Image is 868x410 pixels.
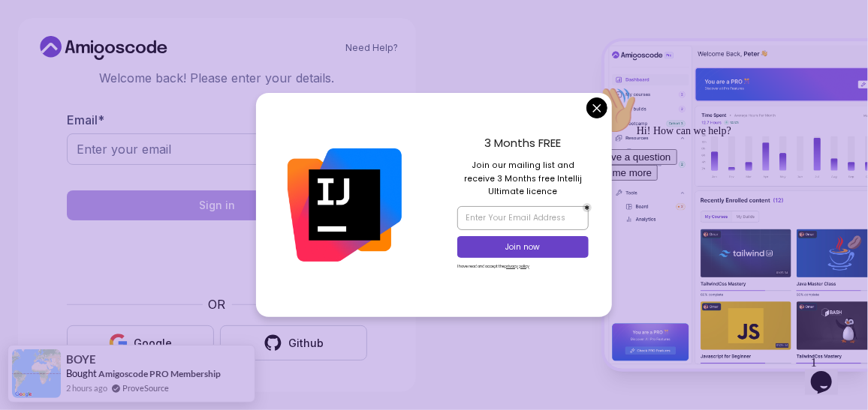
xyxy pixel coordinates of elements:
[104,229,330,286] iframe: Widget containing checkbox for hCaptcha security challenge
[6,6,54,54] img: :wave:
[12,349,61,398] img: provesource social proof notification image
[583,80,853,343] iframe: chat widget
[6,45,149,56] span: Hi! How can we help?
[67,69,367,87] p: Welcome back! Please enter your details.
[134,336,172,351] div: Google
[66,367,97,379] span: Bought
[220,325,367,361] button: Github
[67,133,367,165] input: Enter your email
[98,368,221,379] a: Amigoscode PRO Membership
[66,382,107,394] span: 2 hours ago
[6,85,75,100] button: Tell me more
[199,198,235,213] div: Sign in
[67,190,367,220] button: Sign in
[805,350,853,395] iframe: chat widget
[67,325,214,361] button: Google
[6,6,276,100] div: 👋Hi! How can we help?I have a questionTell me more
[67,112,104,127] label: Email *
[288,336,324,351] div: Github
[345,42,398,54] a: Need Help?
[122,382,169,394] a: ProveSource
[6,69,95,85] button: I have a question
[209,295,226,313] p: OR
[66,353,96,366] span: BOYE
[604,41,868,370] img: Amigoscode Dashboard
[36,36,171,60] a: Home link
